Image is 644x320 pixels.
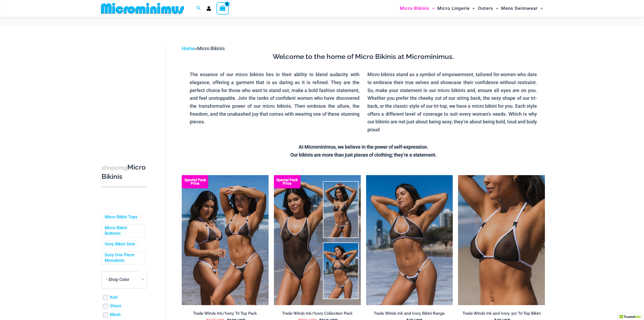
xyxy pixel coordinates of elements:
a: Tradewinds Ink and Ivory 317 Tri Top 01Tradewinds Ink and Ivory 317 Tri Top 453 Micro 06Tradewind... [458,175,545,305]
h2: Trade Winds Ink and Ivory 317 Tri Top Bikini [458,311,545,316]
a: Top Bum Pack Top Bum Pack bTop Bum Pack b [182,175,269,305]
p: Micro bikinis stand as a symbol of empowerment, tailored for women who dare to embrace their true... [367,71,537,134]
a: Mesh [110,312,121,318]
a: Sexy Bikini Sets [105,241,135,247]
span: Micro Lingerie [437,2,470,15]
a: Trade Winds Ink/Ivory Tri Top Pack [182,311,269,318]
img: Collection Pack [274,175,361,305]
span: Menu Toggle [429,2,435,15]
h3: Micro Bikinis [101,163,147,181]
span: shopping [101,164,127,171]
a: Account icon link [206,6,211,11]
h2: Trade Winds Ink/Ivory Collection Pack [274,311,361,316]
span: Mens Swimwear [501,2,538,15]
a: Tradewinds Ink and Ivory 384 Halter 453 Micro 02Tradewinds Ink and Ivory 384 Halter 453 Micro 01T... [366,175,453,305]
span: Menu Toggle [470,2,475,15]
a: OutersMenu ToggleMenu Toggle [477,2,500,15]
img: Tradewinds Ink and Ivory 317 Tri Top 01 [458,175,545,305]
h3: Welcome to the home of Micro Bikinis at Microminimus. [186,52,541,61]
a: Collection Pack Collection Pack b (1)Collection Pack b (1) [274,175,361,305]
img: Top Bum Pack [182,175,269,305]
a: Sheer [110,303,121,309]
b: Special Pack Price [274,178,300,185]
a: Micro Bikini Tops [105,214,137,220]
a: Trade Winds Ink/Ivory Collection Pack [274,311,361,318]
p: The essence of our micro bikinis lies in their ability to blend audacity with elegance, offering ... [190,71,359,126]
b: Special Pack Price [182,178,208,185]
h2: Trade Winds Ink/Ivory Tri Top Pack [182,311,269,316]
span: Menu Toggle [538,2,543,15]
a: Knit [110,295,117,300]
nav: Site Navigation [398,1,545,16]
a: View Shopping Cart, empty [217,2,229,14]
img: Tradewinds Ink and Ivory 384 Halter 453 Micro 02 [366,175,453,305]
h2: Trade Winds Ink and Ivory Bikini Range [366,311,453,316]
span: - Shop Color [101,271,147,288]
a: Micro LingerieMenu ToggleMenu Toggle [436,2,476,15]
span: Outers [478,2,493,15]
span: Menu Toggle [493,2,498,15]
span: » [182,46,225,51]
iframe: TrustedSite Certified [101,40,149,146]
span: Micro Bikinis [400,2,429,15]
a: Trade Winds Ink and Ivory Bikini Range [366,311,453,318]
a: Mens SwimwearMenu ToggleMenu Toggle [500,2,544,15]
a: Trade Winds Ink and Ivory 317 Tri Top Bikini [458,311,545,318]
a: Search icon link [196,5,201,12]
strong: At Microminimus, we believe in the power of self-expression. [299,144,428,150]
a: Micro Bikini Bottoms [105,225,141,236]
span: - Shop Color [102,271,147,288]
span: - Shop Color [106,277,129,282]
strong: Our bikinis are more than just pieces of clothing; they’re a statement. [290,152,437,158]
a: Home [182,46,195,51]
span: Micro Bikinis [197,46,225,51]
a: Sexy One Piece Monokinis [105,252,141,263]
img: MM SHOP LOGO FLAT [99,2,186,14]
a: Micro BikinisMenu ToggleMenu Toggle [399,2,436,15]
